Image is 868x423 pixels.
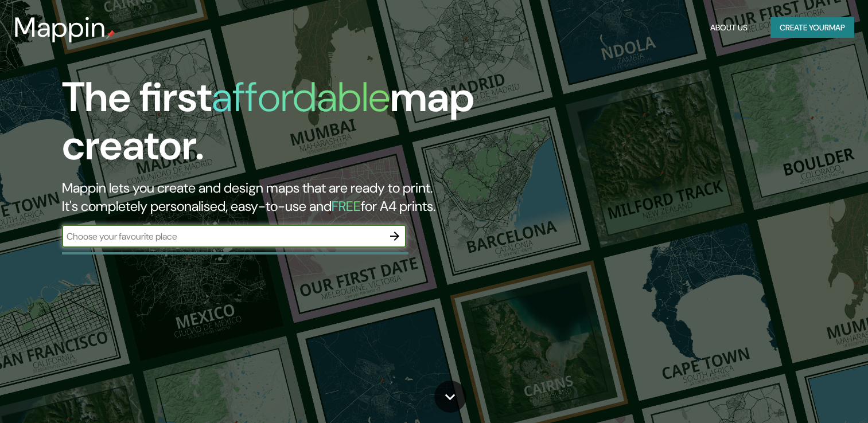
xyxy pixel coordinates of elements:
h1: The first map creator. [62,73,496,179]
button: Create yourmap [770,17,854,38]
button: About Us [706,17,752,38]
h5: FREE [332,197,361,215]
img: mappin-pin [106,30,115,39]
input: Choose your favourite place [62,230,383,243]
h1: affordable [212,70,390,124]
h2: Mappin lets you create and design maps that are ready to print. It's completely personalised, eas... [62,179,496,216]
h3: Mappin [14,11,106,44]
